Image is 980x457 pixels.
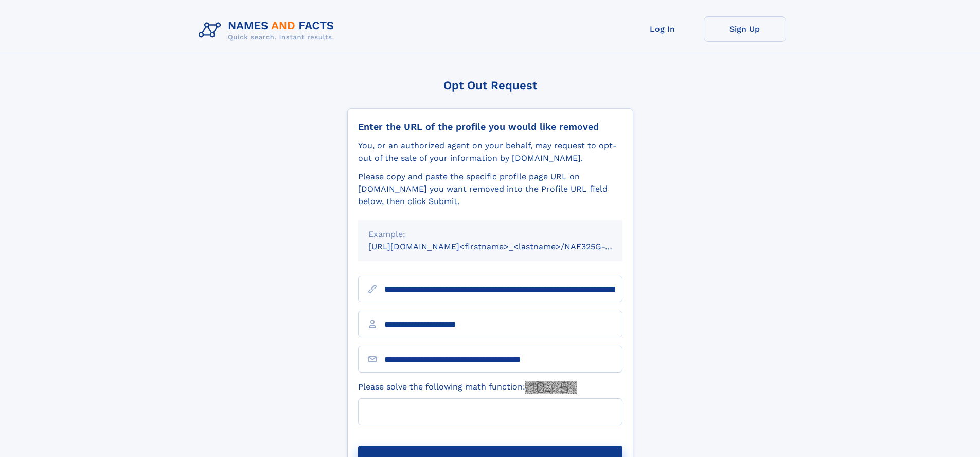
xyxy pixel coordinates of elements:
small: [URL][DOMAIN_NAME]<firstname>_<lastname>/NAF325G-xxxxxxxx [368,242,642,251]
div: Opt Out Request [347,79,633,92]
div: Enter the URL of the profile you would like removed [358,121,622,132]
div: Please copy and paste the specific profile page URL on [DOMAIN_NAME] you want removed into the Pr... [358,171,622,208]
a: Log In [621,16,704,42]
div: Example: [368,228,612,241]
div: You, or an authorized agent on your behalf, may request to opt-out of the sale of your informatio... [358,140,622,164]
label: Please solve the following math function: [358,381,577,394]
a: Sign Up [704,16,786,42]
img: Logo Names and Facts [194,16,343,44]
